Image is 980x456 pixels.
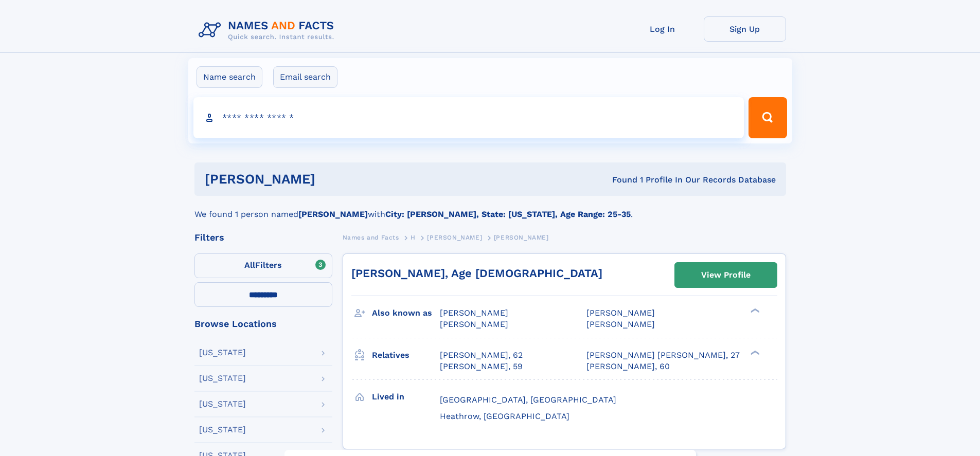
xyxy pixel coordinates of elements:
div: ❯ [748,349,760,356]
img: Logo Names and Facts [194,16,343,44]
label: Filters [194,253,332,278]
h1: [PERSON_NAME] [205,173,464,186]
span: [PERSON_NAME] [586,319,655,329]
span: [PERSON_NAME] [427,234,482,241]
h3: Also known as [372,304,440,322]
div: ❯ [748,307,760,314]
div: [US_STATE] [199,374,246,382]
div: Filters [194,233,332,242]
a: [PERSON_NAME], 59 [440,361,523,372]
input: search input [193,97,744,138]
div: Browse Locations [194,319,332,329]
span: [PERSON_NAME] [494,234,549,241]
a: Names and Facts [343,231,399,244]
a: [PERSON_NAME], 62 [440,350,523,361]
a: [PERSON_NAME], Age [DEMOGRAPHIC_DATA] [351,267,602,280]
span: H [411,234,416,241]
div: We found 1 person named with . [194,196,786,221]
a: Sign Up [704,16,786,42]
a: Log In [621,16,704,42]
button: Search Button [749,97,787,138]
a: [PERSON_NAME] [PERSON_NAME], 27 [586,350,740,361]
span: [PERSON_NAME] [586,308,655,318]
div: [US_STATE] [199,426,246,434]
span: All [244,260,255,270]
span: [GEOGRAPHIC_DATA], [GEOGRAPHIC_DATA] [440,395,616,405]
a: View Profile [675,263,777,287]
span: [PERSON_NAME] [440,319,508,329]
b: City: [PERSON_NAME], State: [US_STATE], Age Range: 25-35 [385,209,631,219]
span: [PERSON_NAME] [440,308,508,318]
span: Heathrow, [GEOGRAPHIC_DATA] [440,411,569,421]
h3: Relatives [372,346,440,364]
div: [US_STATE] [199,400,246,408]
div: Found 1 Profile In Our Records Database [464,174,776,186]
b: [PERSON_NAME] [298,209,368,219]
label: Name search [197,66,262,88]
div: [US_STATE] [199,349,246,357]
a: [PERSON_NAME] [427,231,482,244]
div: View Profile [701,263,751,287]
label: Email search [273,66,337,88]
a: H [411,231,416,244]
h3: Lived in [372,388,440,406]
a: [PERSON_NAME], 60 [586,361,670,372]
